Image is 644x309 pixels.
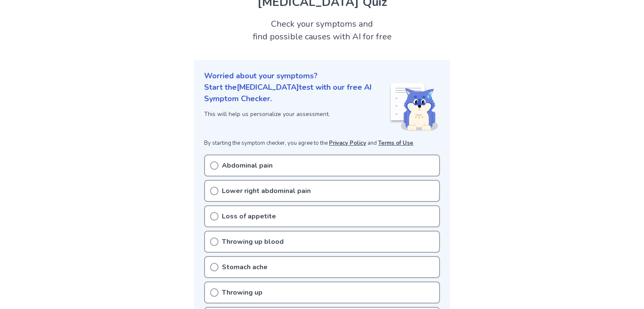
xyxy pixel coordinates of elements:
[222,237,284,247] p: Throwing up blood
[389,83,438,131] img: Shiba
[204,82,389,105] p: Start the [MEDICAL_DATA] test with our free AI Symptom Checker.
[194,18,450,43] h2: Check your symptoms and find possible causes with AI for free
[222,211,276,221] p: Loss of appetite
[222,160,273,171] p: Abdominal pain
[222,186,311,196] p: Lower right abdominal pain
[222,287,263,298] p: Throwing up
[222,262,268,272] p: Stomach ache
[204,70,440,82] p: Worried about your symptoms?
[204,139,440,148] p: By starting the symptom checker, you agree to the and
[204,110,389,119] p: This will help us personalize your assessment.
[378,139,413,147] a: Terms of Use
[329,139,366,147] a: Privacy Policy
